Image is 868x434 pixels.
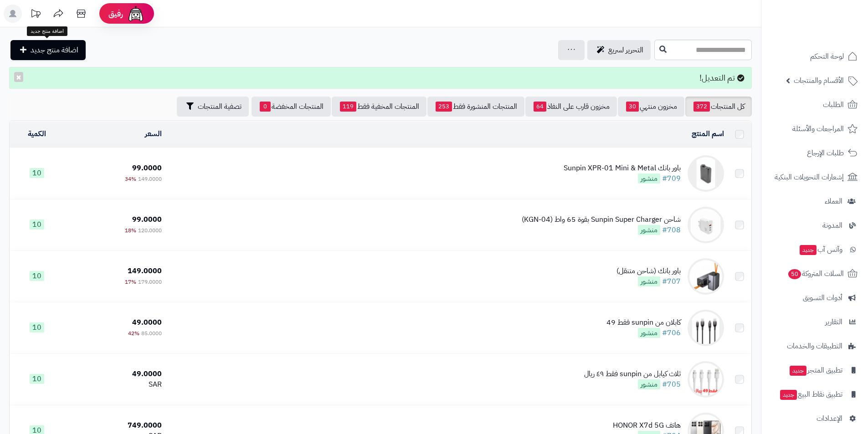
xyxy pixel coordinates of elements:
span: لوحة التحكم [810,50,844,63]
span: العملاء [825,195,842,208]
span: تطبيق نقاط البيع [779,388,842,401]
a: تطبيق نقاط البيعجديد [767,383,863,405]
div: شاحن Sunpin Super Charger بقوة 65 واط (KGN-04) [522,214,681,225]
a: أدوات التسويق [767,287,863,309]
a: المراجعات والأسئلة [767,118,863,140]
a: #705 [662,379,681,390]
span: 42% [128,329,139,337]
span: السلات المتروكة [787,267,844,280]
span: جديد [800,245,817,255]
a: تحديثات المنصة [24,5,47,25]
div: كابلان من sunpin فقط 49 [606,317,681,328]
span: منشور [638,276,660,286]
div: باور بانك Sunpin XPR-01 Mini & Metal [564,163,681,174]
img: ai-face.png [127,5,145,23]
a: اسم المنتج [692,128,724,139]
span: إشعارات التحويلات البنكية [775,171,844,184]
span: 64 [534,102,546,112]
span: 18% [125,226,136,235]
div: اضافة منتج جديد [27,26,67,36]
span: جديد [780,390,797,400]
span: تطبيق المتجر [789,364,842,377]
span: الأقسام والمنتجات [794,74,844,87]
a: المنتجات المخفضة0 [252,97,331,117]
span: 10 [30,220,44,230]
div: هاتف HONOR X7d 5G [613,420,681,431]
button: × [14,72,23,82]
a: اضافة منتج جديد [10,40,86,60]
span: طلبات الإرجاع [807,147,844,159]
span: المدونة [822,219,842,232]
div: تم التعديل! [9,67,752,89]
a: لوحة التحكم [767,46,863,67]
a: المنتجات المخفية فقط119 [332,97,426,117]
span: 10 [30,271,44,281]
span: 119 [340,102,356,112]
span: 120.0000 [138,226,162,235]
span: 372 [693,102,710,112]
img: ثلاث كيابل من sunpin فقط ٤٩ ريال [688,361,724,398]
a: السلات المتروكة50 [767,263,863,285]
span: 50 [788,269,801,279]
img: كابلان من sunpin فقط 49 [688,310,724,346]
span: المراجعات والأسئلة [792,123,844,135]
span: 17% [125,278,136,286]
a: مخزون قارب على النفاذ64 [525,97,617,117]
a: #708 [662,225,681,235]
a: العملاء [767,190,863,212]
span: اضافة منتج جديد [31,45,78,56]
a: تطبيق المتجرجديد [767,359,863,381]
span: 85.0000 [141,329,162,337]
img: باور بانك Sunpin XPR-01 Mini & Metal [688,155,724,192]
span: أدوات التسويق [803,291,842,304]
span: 149.0000 [138,175,162,183]
span: منشور [638,225,660,235]
span: 10 [30,322,44,332]
span: الإعدادات [817,412,842,425]
span: 99.0000 [132,163,162,174]
a: #706 [662,327,681,338]
button: تصفية المنتجات [177,97,249,117]
span: منشور [638,174,660,184]
span: 10 [30,168,44,178]
span: 253 [436,102,452,112]
a: طلبات الإرجاع [767,142,863,164]
div: باور بانك (شاحن متنقل) [616,266,681,276]
span: التحرير لسريع [608,45,643,56]
span: التقارير [825,316,842,328]
a: السعر [145,128,162,139]
a: التحرير لسريع [587,40,651,60]
a: الكمية [28,128,46,139]
span: 0 [260,102,271,112]
span: 10 [30,374,44,384]
a: المنتجات المنشورة فقط253 [427,97,524,117]
a: كل المنتجات372 [685,97,752,117]
span: رفيق [108,8,123,19]
a: مخزون منتهي30 [618,97,684,117]
img: باور بانك (شاحن متنقل) [688,258,724,295]
a: #707 [662,276,681,287]
span: 30 [626,102,639,112]
div: ثلاث كيابل من sunpin فقط ٤٩ ريال [584,369,681,379]
a: الطلبات [767,94,863,116]
span: جديد [790,366,806,376]
img: logo-2.png [806,25,859,44]
span: 179.0000 [138,278,162,286]
span: منشور [638,328,660,338]
a: الإعدادات [767,408,863,429]
div: 49.0000 [68,369,162,379]
img: شاحن Sunpin Super Charger بقوة 65 واط (KGN-04) [688,207,724,243]
span: الطلبات [823,98,844,111]
span: منشور [638,379,660,389]
div: 749.0000 [68,420,162,431]
a: #709 [662,173,681,184]
span: 49.0000 [132,317,162,328]
a: إشعارات التحويلات البنكية [767,166,863,188]
span: 149.0000 [128,266,162,276]
span: تصفية المنتجات [198,101,241,112]
a: المدونة [767,214,863,236]
a: التقارير [767,311,863,333]
span: التطبيقات والخدمات [787,340,842,352]
span: 34% [125,175,136,183]
a: وآتس آبجديد [767,239,863,260]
